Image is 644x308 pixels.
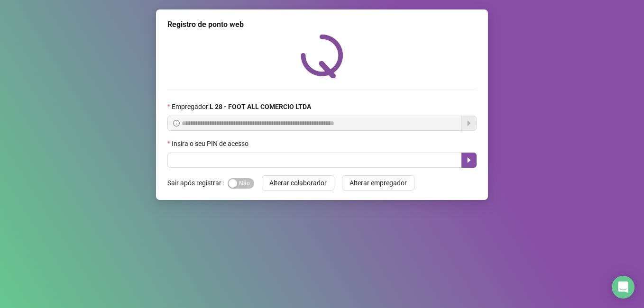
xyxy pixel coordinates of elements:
[301,34,343,78] img: QRPoint
[612,276,635,299] div: Open Intercom Messenger
[167,175,228,190] label: Sair após registrar
[262,175,334,190] button: Alterar colaborador
[269,178,327,188] span: Alterar colaborador
[210,103,311,110] strong: L 28 - FOOT ALL COMERCIO LTDA
[465,156,473,164] span: caret-right
[342,175,414,190] button: Alterar empregador
[172,101,311,112] span: Empregador :
[167,19,477,30] div: Registro de ponto web
[167,138,255,149] label: Insira o seu PIN de acesso
[350,178,407,188] span: Alterar empregador
[173,120,180,127] span: info-circle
